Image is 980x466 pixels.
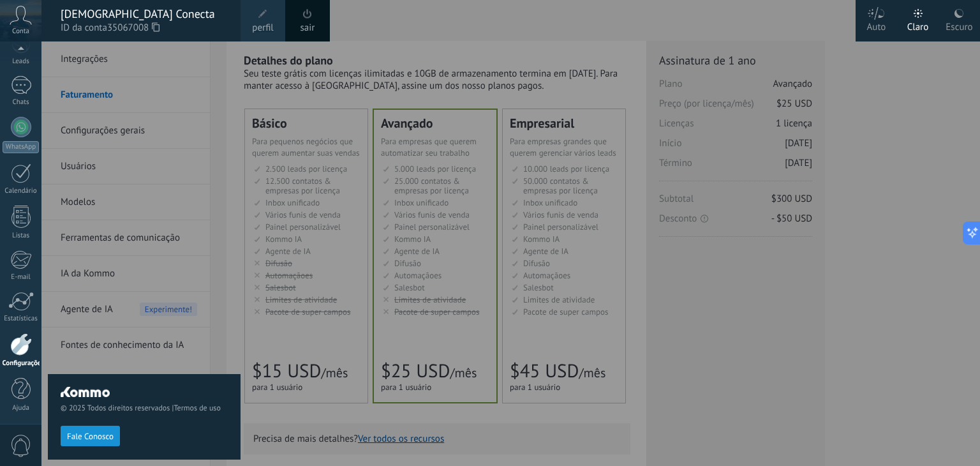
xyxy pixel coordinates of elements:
[12,27,29,36] span: Conta
[61,431,120,440] a: Fale Conosco
[252,21,273,35] span: perfil
[174,403,220,413] a: Termos de uso
[3,57,40,66] div: Leads
[67,432,114,441] span: Fale Conosco
[3,404,40,412] div: Ajuda
[867,8,886,41] div: Auto
[61,21,228,35] span: ID da conta
[61,7,228,21] div: [DEMOGRAPHIC_DATA] Conecta
[61,403,228,413] span: © 2025 Todos direitos reservados |
[3,141,39,153] div: WhatsApp
[3,98,40,107] div: Chats
[3,315,40,323] div: Estatísticas
[301,21,315,35] a: sair
[107,21,160,35] span: 35067008
[3,273,40,282] div: E-mail
[907,8,929,41] div: Claro
[946,8,972,41] div: Escuro
[3,359,40,368] div: Configurações
[61,426,120,446] button: Fale Conosco
[3,232,40,240] div: Listas
[3,187,40,195] div: Calendário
